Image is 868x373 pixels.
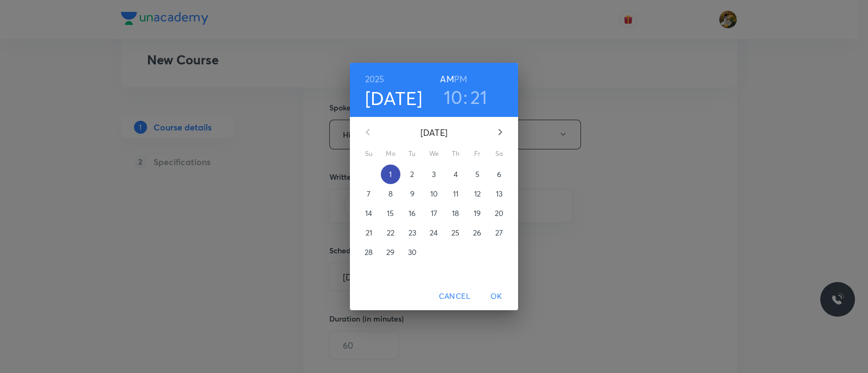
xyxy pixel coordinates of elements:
[446,165,465,184] button: 4
[381,184,400,204] button: 8
[479,286,514,306] button: OK
[403,204,422,223] button: 16
[497,169,501,180] p: 6
[496,188,502,199] p: 13
[409,208,416,219] p: 16
[468,223,487,243] button: 26
[381,223,400,243] button: 22
[495,208,503,219] p: 20
[473,227,481,238] p: 26
[381,165,400,184] button: 1
[359,223,379,243] button: 21
[489,223,509,243] button: 27
[403,223,422,243] button: 23
[367,188,371,199] p: 7
[424,148,444,159] span: We
[440,71,454,87] button: AM
[365,208,372,219] p: 14
[452,208,459,219] p: 18
[453,188,458,199] p: 11
[435,286,475,306] button: Cancel
[403,165,422,184] button: 2
[439,290,470,303] span: Cancel
[468,184,487,204] button: 12
[432,169,436,180] p: 3
[387,227,394,238] p: 22
[365,87,423,109] button: [DATE]
[381,148,400,159] span: Mo
[365,247,373,258] p: 28
[463,86,468,108] h3: :
[403,148,422,159] span: Tu
[387,208,394,219] p: 15
[408,247,417,258] p: 30
[444,86,463,108] button: 10
[359,243,379,262] button: 28
[403,184,422,204] button: 9
[365,71,385,87] button: 2025
[474,188,481,199] p: 12
[389,169,392,180] p: 1
[470,86,488,108] button: 21
[424,204,444,223] button: 17
[489,204,509,223] button: 20
[431,208,437,219] p: 17
[495,227,503,238] p: 27
[381,204,400,223] button: 15
[430,188,438,199] p: 10
[489,148,509,159] span: Sa
[424,184,444,204] button: 10
[409,227,416,238] p: 23
[403,243,422,262] button: 30
[359,204,379,223] button: 14
[430,227,438,238] p: 24
[475,169,480,180] p: 5
[381,243,400,262] button: 29
[489,165,509,184] button: 6
[451,227,459,238] p: 25
[381,126,487,139] p: [DATE]
[410,188,414,199] p: 9
[410,169,414,180] p: 2
[468,165,487,184] button: 5
[446,148,465,159] span: Th
[446,204,465,223] button: 18
[454,169,458,180] p: 4
[468,148,487,159] span: Fr
[454,71,467,87] button: PM
[483,290,509,303] span: OK
[474,208,481,219] p: 19
[366,227,372,238] p: 21
[424,223,444,243] button: 24
[424,165,444,184] button: 3
[386,247,394,258] p: 29
[446,223,465,243] button: 25
[446,184,465,204] button: 11
[359,148,379,159] span: Su
[468,204,487,223] button: 19
[388,188,393,199] p: 8
[489,184,509,204] button: 13
[359,184,379,204] button: 7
